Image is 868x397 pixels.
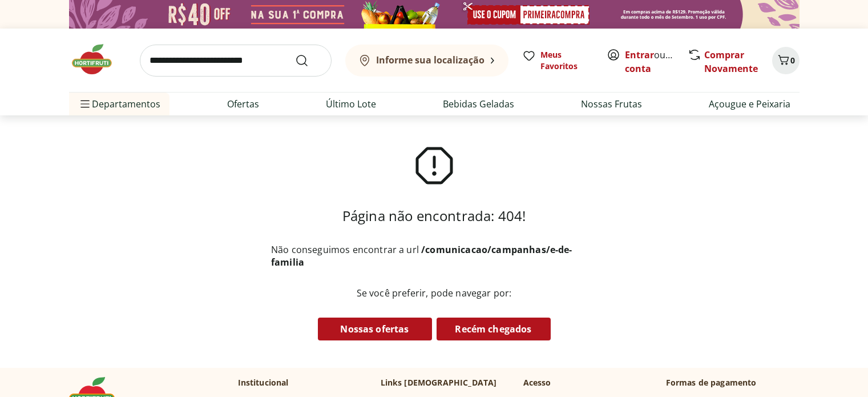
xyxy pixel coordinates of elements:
a: Nossas Frutas [581,97,642,111]
button: Menu [78,90,92,118]
b: /comunicacao/campanhas/e-de-familia [271,243,572,268]
p: Institucional [238,377,289,388]
a: Bebidas Geladas [443,97,514,111]
a: Comprar Novamente [704,49,758,75]
a: Criar conta [625,49,688,75]
a: Último Lote [326,97,376,111]
span: 0 [790,55,795,66]
p: Acesso [523,377,551,388]
a: Açougue e Peixaria [709,97,790,111]
h3: Página não encontrada: 404! [342,207,526,225]
button: Carrinho [772,47,800,74]
p: Não conseguimos encontrar a url [271,243,597,268]
a: Recém chegados [437,318,551,340]
a: Nossas ofertas [318,318,432,340]
a: Meus Favoritos [522,49,593,72]
span: Meus Favoritos [540,49,593,72]
p: Formas de pagamento [666,377,800,388]
b: Informe sua localização [376,54,485,66]
span: Departamentos [78,90,160,118]
a: Ofertas [227,97,259,111]
a: Entrar [625,49,654,61]
span: ou [625,48,676,75]
button: Informe sua localização [345,45,508,77]
p: Links [DEMOGRAPHIC_DATA] [381,377,497,388]
button: Submit Search [295,54,322,67]
input: search [140,45,332,77]
img: Hortifruti [69,42,126,77]
p: Se você preferir, pode navegar por: [271,287,597,299]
